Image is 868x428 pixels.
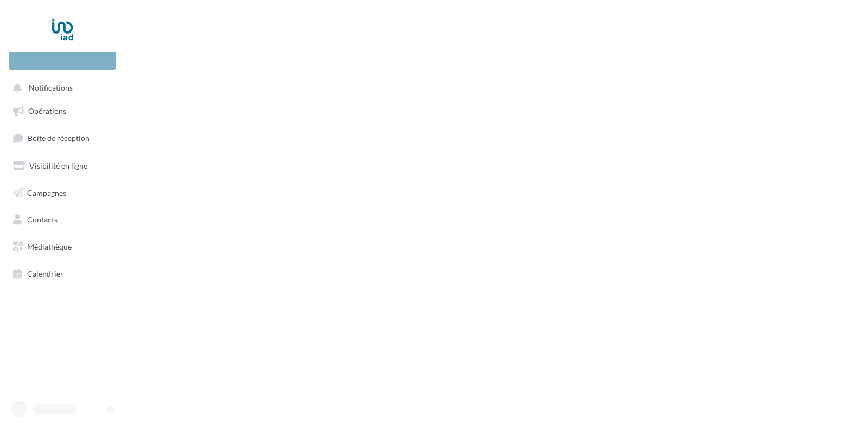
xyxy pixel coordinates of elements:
a: Médiathèque [7,235,118,258]
a: Visibilité en ligne [7,155,118,177]
span: Calendrier [27,269,63,278]
span: Médiathèque [27,242,72,251]
span: Notifications [29,84,73,93]
span: Visibilité en ligne [29,161,87,170]
div: Nouvelle campagne [9,52,116,70]
a: Contacts [7,208,118,231]
a: Opérations [7,100,118,123]
a: Calendrier [7,263,118,285]
span: Campagnes [27,188,66,197]
span: Opérations [28,106,66,116]
span: Contacts [27,215,58,224]
a: Boîte de réception [7,126,118,150]
span: Boîte de réception [28,133,90,143]
a: Campagnes [7,182,118,205]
